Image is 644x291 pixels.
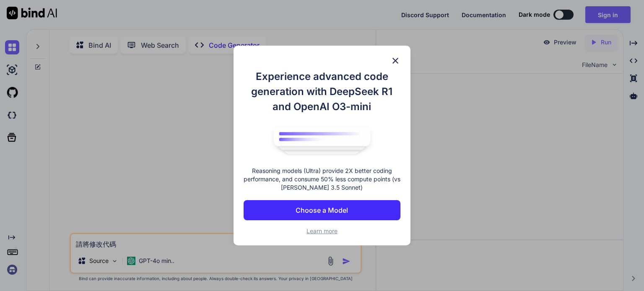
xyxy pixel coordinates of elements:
span: Learn more [306,227,338,234]
img: close [390,56,400,66]
p: Choose a Model [296,205,348,215]
button: Choose a Model [244,200,400,220]
img: bind logo [267,123,377,159]
p: Reasoning models (Ultra) provide 2X better coding performance, and consume 50% less compute point... [244,167,400,192]
h1: Experience advanced code generation with DeepSeek R1 and OpenAI O3-mini [244,69,400,114]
